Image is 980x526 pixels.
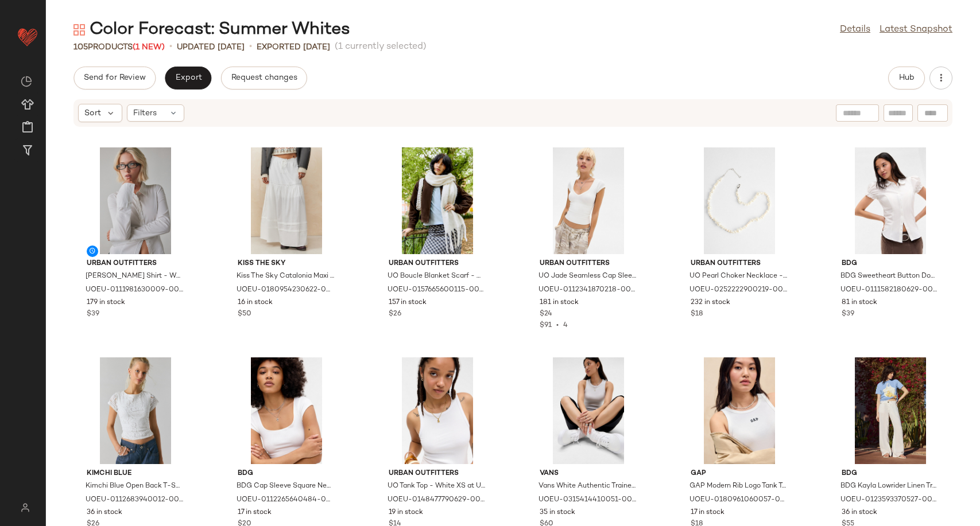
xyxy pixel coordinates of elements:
span: UO Boucle Blanket Scarf - Cream at Urban Outfitters [388,271,485,282]
span: $50 [238,309,251,320]
span: UO Jade Seamless Cap Sleeve Top - White S at Urban Outfitters [539,271,636,282]
span: 181 in stock [540,298,579,308]
span: UOEU-0315414410051-000-010 [539,495,636,505]
img: 0157665600115_012_m [379,147,495,254]
span: 16 in stock [238,298,273,308]
span: 17 in stock [238,508,272,518]
span: Filters [133,107,157,119]
p: updated [DATE] [177,41,245,53]
img: 0315414410051_010_m [530,357,646,464]
span: BDG Kayla Lowrider Linen Trousers - White XL at Urban Outfitters [840,481,938,492]
span: • [552,322,563,329]
span: UOEU-0157665600115-000-012 [388,285,485,295]
div: Products [73,41,165,53]
button: Hub [888,67,925,89]
img: 0123593370527_010_b [832,357,948,464]
span: 35 in stock [540,508,575,518]
span: 17 in stock [691,508,725,518]
span: UO Pearl Choker Necklace - Silver at Urban Outfitters [690,271,787,282]
span: Urban Outfitters [87,259,184,269]
span: BDG [238,469,335,479]
img: 0111981630009_010_a2 [78,147,193,254]
span: Urban Outfitters [691,259,788,269]
span: Hub [898,73,915,83]
span: 81 in stock [842,298,877,308]
span: $24 [540,309,552,320]
img: 0112265640484_010_a2 [228,357,344,464]
span: Kiss The Sky Catalonia Maxi Skirt - White XS at Urban Outfitters [237,271,334,282]
button: Request changes [221,67,307,89]
span: BDG [842,259,939,269]
span: Sort [84,107,101,119]
span: GAP [691,469,788,479]
span: $26 [389,309,401,320]
span: UOEU-0112683940012-000-010 [86,495,183,505]
span: (1 currently selected) [335,40,427,54]
span: UOEU-0111582180629-000-010 [840,285,938,295]
span: UOEU-0112265640484-000-010 [237,495,334,505]
span: Request changes [231,73,297,83]
span: Vans White Authentic Trainers - White Shoe UK 7 at Urban Outfitters [539,481,636,492]
span: $39 [87,309,99,320]
span: • [169,40,172,54]
div: Color Forecast: Summer Whites [73,18,350,41]
a: Details [840,23,870,37]
span: UOEU-0123593370527-000-010 [840,495,938,505]
img: 0180961060057_010_a2 [681,357,797,464]
img: heart_red.DM2ytmEG.svg [16,25,39,48]
span: [PERSON_NAME] Shirt - White XS at Urban Outfitters [86,271,183,282]
span: Kimchi Blue Open Back T-Shirt - White S at Urban Outfitters [86,481,183,492]
span: BDG Sweetheart Button Down Blouse - White M at Urban Outfitters [840,271,938,282]
img: 0112683940012_010_a2 [78,357,193,464]
button: Export [165,67,211,89]
span: UO Tank Top - White XS at Urban Outfitters [388,481,485,492]
span: Urban Outfitters [389,259,486,269]
span: 19 in stock [389,508,423,518]
span: Urban Outfitters [540,259,637,269]
span: 4 [563,322,568,329]
span: BDG Cap Sleeve Square Neck Top - White XS at Urban Outfitters [237,481,334,492]
img: 0252222900219_007_a2 [681,147,797,254]
span: UOEU-0112341870218-000-010 [539,285,636,295]
span: UOEU-0148477790629-000-010 [388,495,485,505]
img: svg%3e [21,76,32,87]
span: $91 [540,322,552,329]
span: Kiss The Sky [238,259,335,269]
a: Latest Snapshot [880,23,952,37]
img: 0112341870218_010_a2 [530,147,646,254]
span: Vans [540,469,637,479]
span: $39 [842,309,854,320]
span: Export [175,73,202,83]
span: UOEU-0252222900219-000-007 [690,285,787,295]
span: 232 in stock [691,298,730,308]
span: $18 [691,309,703,320]
img: svg%3e [73,24,85,36]
span: UOEU-0180961060057-000-010 [690,495,787,505]
span: Urban Outfitters [389,469,486,479]
span: 179 in stock [87,298,125,308]
span: GAP Modern Rib Logo Tank Top - White XL at Urban Outfitters [690,481,787,492]
img: 0148477790629_010_a2 [379,357,495,464]
img: svg%3e [14,503,36,512]
span: 36 in stock [87,508,122,518]
span: UOEU-0111981630009-000-010 [86,285,183,295]
span: UOEU-0180954230622-000-010 [237,285,334,295]
span: (1 New) [133,43,165,52]
span: 36 in stock [842,508,877,518]
img: 0180954230622_010_b [228,147,344,254]
img: 0111582180629_010_a2 [832,147,948,254]
span: Kimchi Blue [87,469,184,479]
button: Send for Review [73,67,156,89]
span: Send for Review [83,73,146,83]
span: • [249,40,252,54]
span: BDG [842,469,939,479]
span: 105 [73,43,88,52]
span: 157 in stock [389,298,427,308]
p: Exported [DATE] [257,41,330,53]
